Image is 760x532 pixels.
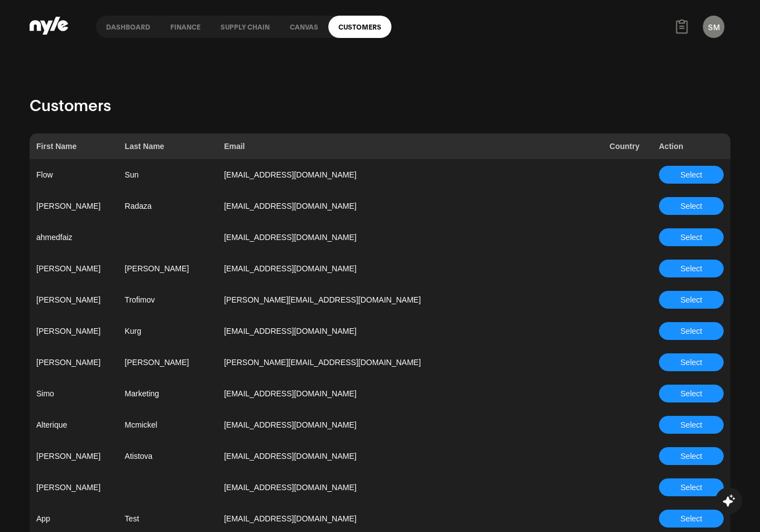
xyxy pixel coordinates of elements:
[30,133,118,159] th: First Name
[217,159,603,190] td: [EMAIL_ADDRESS][DOMAIN_NAME]
[217,253,603,284] td: [EMAIL_ADDRESS][DOMAIN_NAME]
[217,472,603,503] td: [EMAIL_ADDRESS][DOMAIN_NAME]
[681,231,702,243] span: Select
[681,512,702,525] span: Select
[217,315,603,347] td: [EMAIL_ADDRESS][DOMAIN_NAME]
[681,325,702,337] span: Select
[703,16,724,38] button: SM
[652,133,730,159] th: Action
[659,353,724,371] button: Select
[659,228,724,246] button: Select
[30,253,118,284] td: [PERSON_NAME]
[30,190,118,222] td: [PERSON_NAME]
[118,347,217,378] td: [PERSON_NAME]
[30,409,118,440] td: Alterique
[681,200,702,212] span: Select
[118,190,217,222] td: Radaza
[659,291,724,309] button: Select
[30,472,118,503] td: [PERSON_NAME]
[211,16,280,38] a: Supply chain
[217,347,603,378] td: [PERSON_NAME][EMAIL_ADDRESS][DOMAIN_NAME]
[160,16,211,38] a: finance
[217,378,603,409] td: [EMAIL_ADDRESS][DOMAIN_NAME]
[30,315,118,347] td: [PERSON_NAME]
[30,92,730,117] h1: Customers
[118,378,217,409] td: Marketing
[659,416,724,434] button: Select
[681,481,702,493] span: Select
[118,440,217,472] td: Atistova
[30,284,118,315] td: [PERSON_NAME]
[681,419,702,431] span: Select
[217,133,603,159] th: Email
[659,260,724,277] button: Select
[217,440,603,472] td: [EMAIL_ADDRESS][DOMAIN_NAME]
[659,510,724,528] button: Select
[659,166,724,184] button: Select
[681,169,702,181] span: Select
[659,478,724,496] button: Select
[30,222,118,253] td: ahmedfaiz
[217,409,603,440] td: [EMAIL_ADDRESS][DOMAIN_NAME]
[659,322,724,340] button: Select
[681,356,702,368] span: Select
[118,284,217,315] td: Trofimov
[118,315,217,347] td: Kurg
[659,447,724,465] button: Select
[280,16,328,38] a: Canvas
[659,385,724,402] button: Select
[328,16,391,38] a: Customers
[217,190,603,222] td: [EMAIL_ADDRESS][DOMAIN_NAME]
[217,284,603,315] td: [PERSON_NAME][EMAIL_ADDRESS][DOMAIN_NAME]
[118,159,217,190] td: Sun
[118,409,217,440] td: Mcmickel
[603,133,652,159] th: Country
[30,347,118,378] td: [PERSON_NAME]
[118,133,217,159] th: Last Name
[681,262,702,275] span: Select
[681,387,702,400] span: Select
[118,253,217,284] td: [PERSON_NAME]
[30,159,118,190] td: Flow
[681,450,702,462] span: Select
[681,294,702,306] span: Select
[217,222,603,253] td: [EMAIL_ADDRESS][DOMAIN_NAME]
[659,197,724,215] button: Select
[30,378,118,409] td: Simo
[30,440,118,472] td: [PERSON_NAME]
[96,16,160,38] a: Dashboard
